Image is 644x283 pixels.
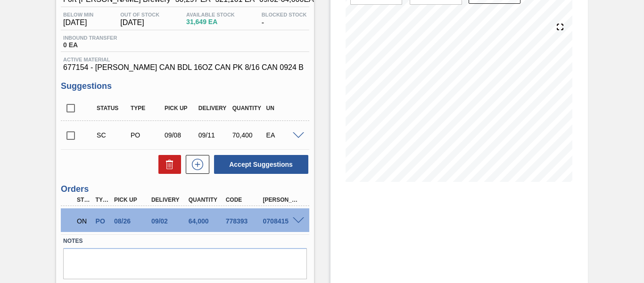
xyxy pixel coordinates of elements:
div: 09/08/2025 [162,131,198,139]
div: Step [74,197,92,203]
div: - [259,12,309,27]
button: Accept Suggestions [214,155,308,174]
div: Code [223,197,264,203]
div: Type [128,105,165,111]
h3: Orders [61,184,309,194]
div: Purchase order [128,131,165,139]
span: [DATE] [63,18,93,27]
div: 70,400 [230,131,266,139]
span: 677154 - [PERSON_NAME] CAN BDL 16OZ CAN PK 8/16 CAN 0924 B [63,63,306,72]
div: New suggestion [181,155,209,174]
div: 09/11/2025 [196,131,232,139]
span: Below Min [63,12,93,17]
div: Negotiating Order [74,211,92,232]
div: Suggestion Created [94,131,131,139]
div: Pick up [162,105,198,111]
div: Quantity [186,197,226,203]
div: Delivery [196,105,232,111]
span: 31,649 EA [186,18,235,26]
p: ON [77,217,90,225]
div: 0708415 [261,217,301,225]
div: UN [264,105,300,111]
span: Inbound Transfer [63,35,117,41]
span: Out Of Stock [120,12,159,17]
div: 09/02/2025 [149,217,189,225]
span: Active Material [63,57,306,62]
div: Pick up [112,197,152,203]
span: 0 EA [63,42,117,49]
div: Type [93,197,111,203]
div: [PERSON_NAME]. ID [261,197,301,203]
div: Accept Suggestions [209,154,309,175]
div: Purchase order [93,217,111,225]
label: Notes [63,234,306,248]
h3: Suggestions [61,81,309,91]
span: [DATE] [120,18,159,27]
span: Available Stock [186,12,235,17]
div: 64,000 [186,217,226,225]
div: Delete Suggestions [154,155,181,174]
div: 778393 [223,217,264,225]
div: 08/26/2025 [112,217,152,225]
div: Delivery [149,197,189,203]
div: Status [94,105,131,111]
div: Quantity [230,105,266,111]
span: Blocked Stock [262,12,307,17]
div: EA [264,131,300,139]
